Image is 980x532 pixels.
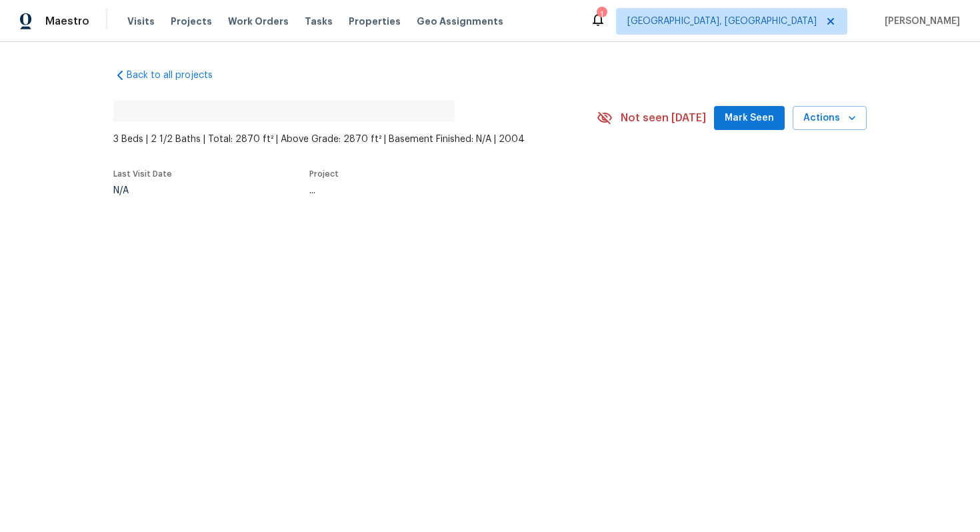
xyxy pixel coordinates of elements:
span: Maestro [45,15,89,28]
span: Project [309,170,339,178]
span: [GEOGRAPHIC_DATA], [GEOGRAPHIC_DATA] [627,15,817,28]
a: Back to all projects [113,69,241,82]
div: N/A [113,186,172,195]
span: Work Orders [228,15,289,28]
span: Last Visit Date [113,170,172,178]
button: Mark Seen [714,106,785,131]
span: Tasks [305,17,333,26]
span: 3 Beds | 2 1/2 Baths | Total: 2870 ft² | Above Grade: 2870 ft² | Basement Finished: N/A | 2004 [113,133,597,146]
span: Visits [127,15,155,28]
button: Actions [793,106,867,131]
span: Mark Seen [725,110,774,127]
span: Projects [171,15,212,28]
span: Properties [349,15,401,28]
div: 1 [597,8,606,21]
span: [PERSON_NAME] [879,15,960,28]
div: ... [309,186,565,195]
span: Geo Assignments [417,15,503,28]
span: Actions [803,110,856,127]
span: Not seen [DATE] [621,111,706,125]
